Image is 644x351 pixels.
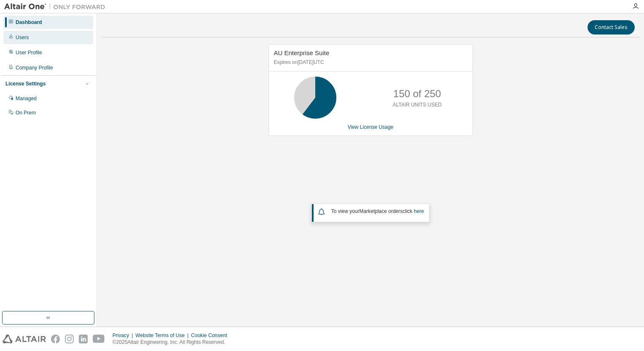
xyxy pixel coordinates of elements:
[4,3,110,11] img: Altair One
[274,49,330,56] span: AU Enterprise Suite
[5,80,46,87] div: License Settings
[135,332,191,339] div: Website Terms of Use
[393,101,442,109] p: ALTAIR UNITS USED
[191,332,232,339] div: Cookie Consent
[113,339,232,346] p: © 2025 Altair Engineering, Inc. All Rights Reserved.
[348,124,394,130] a: View License Usage
[588,20,635,35] button: Contact Sales
[16,19,42,26] div: Dashboard
[3,335,46,343] img: altair_logo.svg
[274,59,465,66] p: Expires on [DATE] UTC
[331,208,424,214] span: To view your click
[65,335,74,343] img: instagram.svg
[414,208,424,214] a: here
[16,34,29,41] div: Users
[16,64,53,71] div: Company Profile
[16,109,36,116] div: On Prem
[360,208,403,214] em: Marketplace orders
[393,87,441,101] p: 150 of 250
[79,335,88,343] img: linkedin.svg
[93,335,105,343] img: youtube.svg
[51,335,60,343] img: facebook.svg
[16,49,42,56] div: User Profile
[113,332,135,339] div: Privacy
[16,95,37,102] div: Managed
